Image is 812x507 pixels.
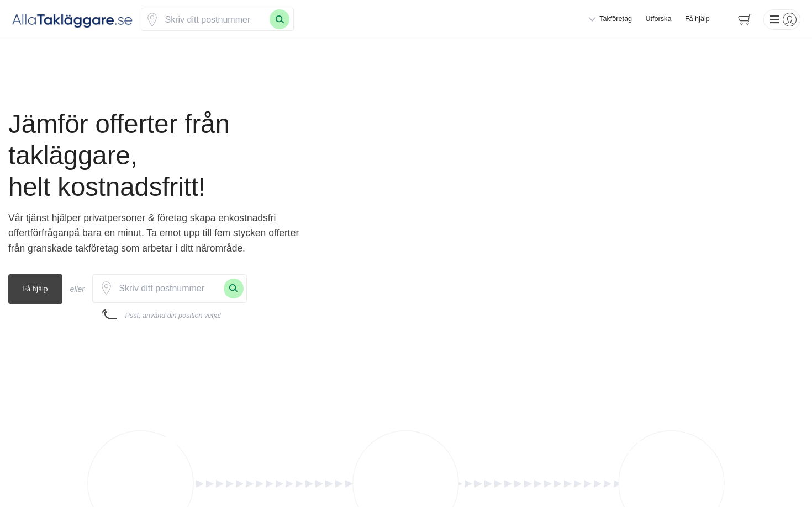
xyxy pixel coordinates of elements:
[99,281,113,295] svg: Pin / Karta
[8,211,300,261] p: Vår tjänst hjälper privatpersoner & företag skapa en på bara en minut. Ta emot upp till fem styck...
[145,13,159,26] span: Klicka för att använda din position.
[730,10,760,29] span: navigation-cart
[159,8,270,30] input: Skriv ditt postnummer
[70,283,85,295] div: eller
[8,109,333,210] h1: Jämför offerter från takläggare, helt kostnadsfritt!
[270,9,289,29] button: Sök med postnummer
[145,13,159,26] svg: Pin / Karta
[12,10,133,29] img: Alla Takläggare
[599,14,632,24] span: Takföretag
[99,281,113,295] span: Klicka för att använda din position.
[685,14,710,24] span: Få hjälp
[224,279,244,298] button: Sök med postnummer
[113,277,224,300] input: Skriv ditt postnummer
[8,274,62,304] span: Få hjälp
[125,311,221,321] div: Psst, använd din position vetja!
[646,14,672,24] a: Utforska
